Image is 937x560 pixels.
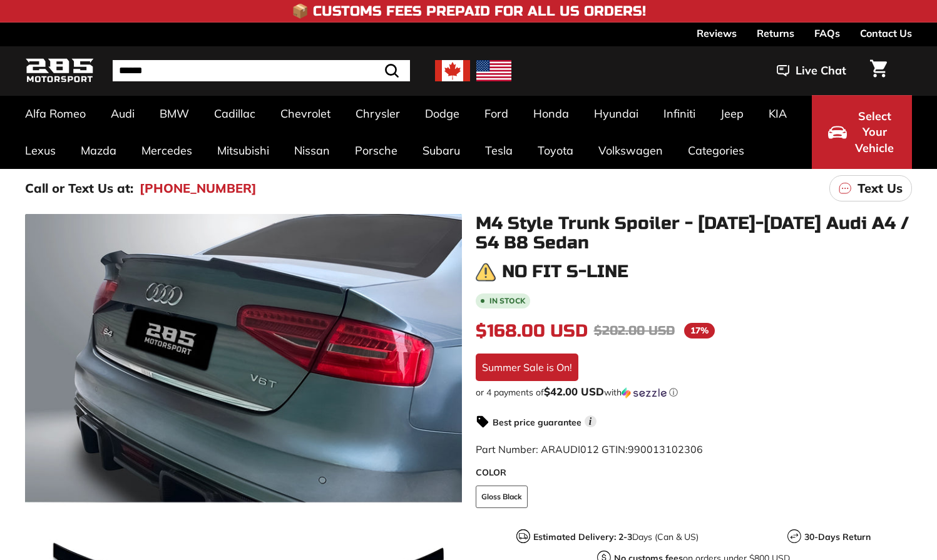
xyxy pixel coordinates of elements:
a: BMW [147,95,202,132]
a: FAQs [814,23,840,44]
span: $202.00 USD [594,323,675,339]
a: Hyundai [581,95,651,132]
a: Ford [472,95,521,132]
a: Chevrolet [268,95,343,132]
span: $168.00 USD [476,320,588,342]
a: Mercedes [129,132,205,169]
b: In stock [489,297,525,305]
div: or 4 payments of$42.00 USDwithSezzle Click to learn more about Sezzle [476,386,913,399]
h3: No fit S-Line [502,262,628,282]
button: Select Your Vehicle [812,95,912,169]
span: Select Your Vehicle [853,108,896,156]
a: Cadillac [202,95,268,132]
a: [PHONE_NUMBER] [140,179,257,198]
strong: Estimated Delivery: 2-3 [533,531,632,542]
span: Part Number: ARAUDI012 GTIN: [476,443,703,456]
a: Audi [98,95,147,132]
a: Mazda [68,132,129,169]
div: Summer Sale is On! [476,354,578,381]
h1: M4 Style Trunk Spoiler - [DATE]-[DATE] Audi A4 / S4 B8 Sedan [476,214,913,253]
a: Dodge [412,95,472,132]
p: Call or Text Us at: [25,179,133,198]
img: warning.png [476,262,496,282]
a: Nissan [282,132,342,169]
a: Tesla [473,132,525,169]
a: Cart [863,49,894,92]
a: Alfa Romeo [13,95,98,132]
strong: Best price guarantee [493,417,581,428]
a: Contact Us [860,23,912,44]
a: Jeep [708,95,756,132]
input: Search [113,60,410,81]
p: Days (Can & US) [533,531,699,544]
span: $42.00 USD [544,385,604,398]
a: Chrysler [343,95,412,132]
img: Sezzle [622,387,667,399]
label: COLOR [476,466,913,479]
p: Text Us [858,179,903,198]
strong: 30-Days Return [804,531,871,542]
a: Reviews [697,23,737,44]
a: Text Us [829,175,912,201]
span: Live Chat [796,63,846,79]
a: Subaru [410,132,473,169]
div: or 4 payments of with [476,386,913,399]
a: Porsche [342,132,410,169]
a: Categories [675,132,757,169]
a: KIA [756,95,799,132]
h4: 📦 Customs Fees Prepaid for All US Orders! [292,4,646,19]
a: Returns [757,23,794,44]
img: Logo_285_Motorsport_areodynamics_components [25,56,94,86]
a: Infiniti [651,95,708,132]
a: Honda [521,95,581,132]
span: 17% [684,323,715,339]
span: i [585,415,597,427]
a: Mitsubishi [205,132,282,169]
a: Toyota [525,132,586,169]
a: Lexus [13,132,68,169]
a: Volkswagen [586,132,675,169]
button: Live Chat [760,55,863,86]
span: 990013102306 [628,443,703,456]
